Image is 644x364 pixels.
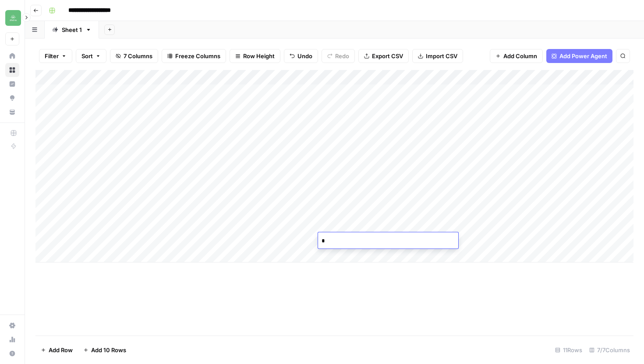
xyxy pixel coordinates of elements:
[586,343,633,357] div: 7/7 Columns
[559,52,607,60] span: Add Power Agent
[5,332,19,346] a: Usage
[175,52,220,60] span: Freeze Columns
[503,52,537,60] span: Add Column
[110,49,158,63] button: 7 Columns
[490,49,543,63] button: Add Column
[5,77,19,91] a: Insights
[297,52,312,60] span: Undo
[335,52,349,60] span: Redo
[76,49,106,63] button: Sort
[91,346,126,354] span: Add 10 Rows
[230,49,280,63] button: Row Height
[62,25,82,34] div: Sheet 1
[5,318,19,332] a: Settings
[5,49,19,63] a: Home
[358,49,409,63] button: Export CSV
[124,52,152,60] span: 7 Columns
[372,52,403,60] span: Export CSV
[426,52,457,60] span: Import CSV
[35,343,78,357] button: Add Row
[322,49,355,63] button: Redo
[39,49,72,63] button: Filter
[81,52,93,60] span: Sort
[5,346,19,360] button: Help + Support
[78,343,131,357] button: Add 10 Rows
[552,343,586,357] div: 11 Rows
[49,346,73,354] span: Add Row
[45,52,59,60] span: Filter
[546,49,612,63] button: Add Power Agent
[5,63,19,77] a: Browse
[45,21,99,38] a: Sheet 1
[5,7,19,29] button: Workspace: Distru
[412,49,463,63] button: Import CSV
[5,105,19,119] a: Your Data
[243,52,275,60] span: Row Height
[5,91,19,105] a: Opportunities
[162,49,226,63] button: Freeze Columns
[5,10,21,26] img: Distru Logo
[284,49,318,63] button: Undo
